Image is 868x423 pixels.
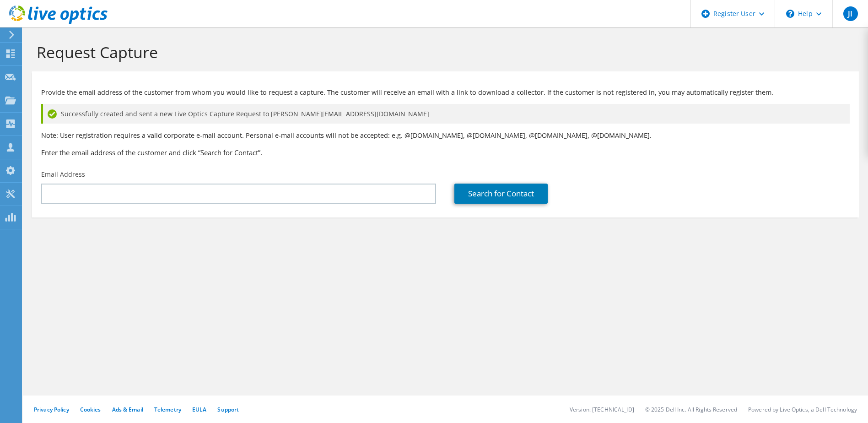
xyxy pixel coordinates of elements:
p: Note: User registration requires a valid corporate e-mail account. Personal e-mail accounts will ... [41,130,850,141]
h3: Enter the email address of the customer and click “Search for Contact”. [41,147,850,157]
a: Cookies [80,406,101,413]
p: Provide the email address of the customer from whom you would like to request a capture. The cust... [41,87,850,98]
a: Search for Contact [454,184,548,204]
li: Version: [TECHNICAL_ID] [570,406,634,413]
a: Privacy Policy [34,406,69,413]
li: © 2025 Dell Inc. All Rights Reserved [645,406,737,413]
h1: Request Capture [37,43,850,62]
li: Powered by Live Optics, a Dell Technology [748,406,857,413]
a: EULA [192,406,206,413]
svg: \n [786,10,794,18]
a: Telemetry [154,406,181,413]
span: Successfully created and sent a new Live Optics Capture Request to [PERSON_NAME][EMAIL_ADDRESS][D... [61,109,429,119]
a: Support [217,406,239,413]
label: Email Address [41,170,85,179]
a: Ads & Email [112,406,143,413]
span: JI [843,6,858,21]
